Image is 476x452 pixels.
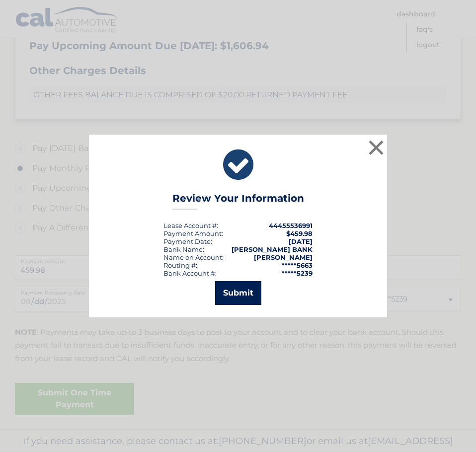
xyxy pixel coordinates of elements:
span: Payment Date [163,237,211,245]
div: Routing #: [163,261,197,269]
span: [DATE] [289,237,313,245]
div: : [163,237,212,245]
div: Payment Amount: [163,229,223,237]
button: Submit [215,281,261,305]
h3: Review Your Information [172,192,304,210]
strong: 44455536991 [269,222,313,229]
div: Bank Name: [163,245,204,253]
button: × [366,138,386,157]
div: Bank Account #: [163,269,217,277]
div: Lease Account #: [163,222,218,229]
span: $459.98 [286,229,313,237]
strong: [PERSON_NAME] [254,253,313,261]
div: Name on Account: [163,253,224,261]
strong: [PERSON_NAME] BANK [232,245,313,253]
